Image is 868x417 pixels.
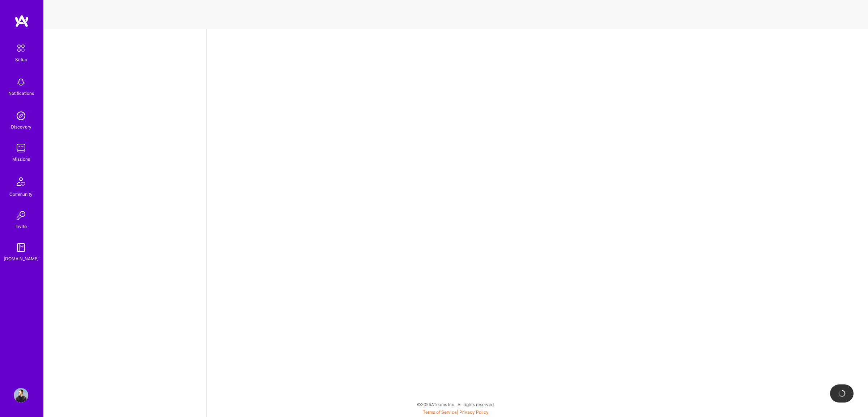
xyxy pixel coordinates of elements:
[8,89,34,97] div: Notifications
[15,56,27,63] div: Setup
[14,388,28,403] img: User Avatar
[423,409,489,415] span: |
[837,389,846,398] img: loading
[14,141,28,155] img: teamwork
[16,223,27,230] div: Invite
[13,41,29,56] img: setup
[423,409,457,415] a: Terms of Service
[14,240,28,255] img: guide book
[12,173,30,190] img: Community
[43,395,868,413] div: © 2025 ATeams Inc., All rights reserved.
[4,255,39,262] div: [DOMAIN_NAME]
[9,190,33,198] div: Community
[459,409,489,415] a: Privacy Policy
[14,75,28,89] img: bell
[14,208,28,223] img: Invite
[14,109,28,123] img: discovery
[14,14,29,28] img: logo
[11,123,31,131] div: Discovery
[12,155,30,163] div: Missions
[12,388,30,403] a: User Avatar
